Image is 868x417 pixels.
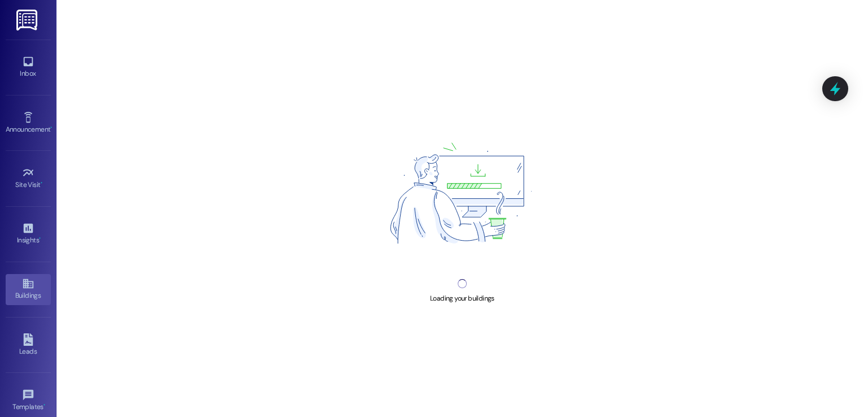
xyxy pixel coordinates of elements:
img: ResiDesk Logo [16,10,40,31]
span: • [39,234,41,242]
span: • [41,179,42,187]
a: Site Visit • [6,163,51,194]
div: Loading your buildings [430,293,494,305]
a: Inbox [6,52,51,82]
a: Buildings [6,274,51,305]
a: Insights • [6,219,51,249]
span: • [44,401,45,409]
a: Templates • [6,385,51,416]
a: Leads [6,330,51,360]
span: • [50,124,52,132]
